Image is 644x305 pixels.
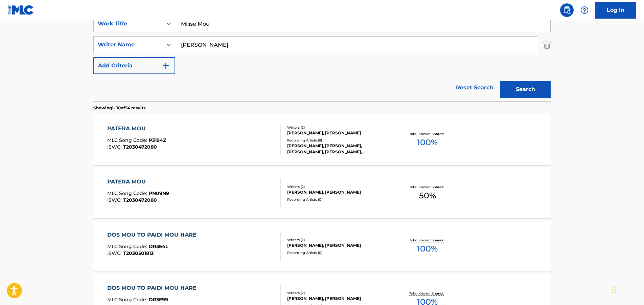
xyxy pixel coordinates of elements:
[93,57,175,74] button: Add Criteria
[123,144,157,150] span: T2030472080
[578,3,591,17] div: Help
[107,125,166,133] div: PATERA MOU
[107,231,200,239] div: DOS MOU TO PAIDI MOU HARE
[287,189,389,195] div: [PERSON_NAME], [PERSON_NAME]
[287,237,389,242] div: Writers ( 2 )
[287,125,389,130] div: Writers ( 2 )
[612,279,616,300] div: Drag
[409,131,445,136] p: Total Known Shares:
[287,296,389,302] div: [PERSON_NAME], [PERSON_NAME]
[107,137,149,143] span: MLC Song Code :
[162,62,170,70] img: 9d2ae6d4665cec9f34b9.svg
[149,297,168,303] span: DR3E99
[123,250,154,256] span: T2030501813
[417,243,438,255] span: 100 %
[107,284,200,292] div: DOS MOU TO PAIDI MOU HARE
[93,221,551,271] a: DOS MOU TO PAIDI MOU HAREMLC Song Code:DR3E4LISWC:T2030501813Writers (2)[PERSON_NAME], [PERSON_NA...
[287,130,389,136] div: [PERSON_NAME], [PERSON_NAME]
[149,243,168,249] span: DR3E4L
[409,291,445,296] p: Total Known Shares:
[287,242,389,248] div: [PERSON_NAME], [PERSON_NAME]
[107,243,149,249] span: MLC Song Code :
[610,273,644,305] iframe: Chat Widget
[149,137,166,143] span: P3194Z
[8,5,34,15] img: MLC Logo
[287,184,389,189] div: Writers ( 2 )
[409,238,445,243] p: Total Known Shares:
[107,250,123,256] span: ISWC :
[107,144,123,150] span: ISWC :
[107,197,123,203] span: ISWC :
[580,6,589,14] img: help
[93,114,551,165] a: PATERA MOUMLC Song Code:P3194ZISWC:T2030472080Writers (2)[PERSON_NAME], [PERSON_NAME]Recording Ar...
[149,190,169,196] span: PN09N9
[419,190,436,202] span: 50 %
[453,80,497,95] a: Reset Search
[107,297,149,303] span: MLC Song Code :
[93,168,551,218] a: PATERA MOUMLC Song Code:PN09N9ISWC:T2030472080Writers (2)[PERSON_NAME], [PERSON_NAME]Recording Ar...
[417,136,438,149] span: 100 %
[107,178,169,186] div: PATERA MOU
[93,105,145,111] p: Showing 1 - 10 of 54 results
[500,81,551,98] button: Search
[287,197,389,202] div: Recording Artists ( 0 )
[543,36,551,53] img: Delete Criterion
[107,190,149,196] span: MLC Song Code :
[98,20,159,28] div: Work Title
[93,15,551,101] form: Search Form
[595,2,636,19] a: Log In
[287,290,389,296] div: Writers ( 2 )
[287,138,389,143] div: Recording Artists ( 9 )
[287,143,389,155] div: [PERSON_NAME], [PERSON_NAME], [PERSON_NAME], [PERSON_NAME], [PERSON_NAME]
[409,184,445,190] p: Total Known Shares:
[123,197,157,203] span: T2030472080
[287,250,389,255] div: Recording Artists ( 0 )
[98,41,159,49] div: Writer Name
[560,3,574,17] a: Public Search
[563,6,571,14] img: search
